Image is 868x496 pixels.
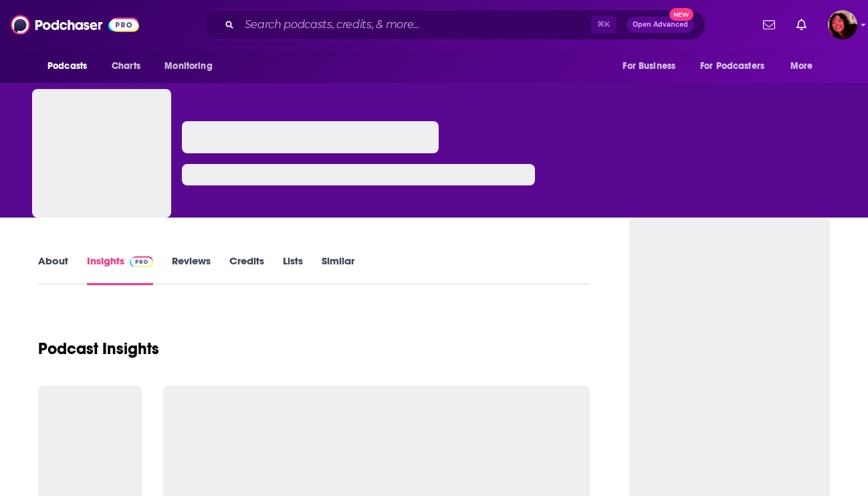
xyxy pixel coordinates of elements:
[155,54,229,79] button: open menu
[700,57,764,76] span: For Podcasters
[691,54,784,79] button: open menu
[791,13,812,36] a: Show notifications dropdown
[165,57,212,76] span: Monitoring
[623,57,675,76] span: For Business
[627,17,694,33] button: Open AdvancedNew
[103,54,148,79] a: Charts
[828,10,857,39] button: Show profile menu
[790,57,813,76] span: More
[613,54,692,79] button: open menu
[87,254,153,285] a: InsightsPodchaser Pro
[203,9,706,40] div: Search podcasts, credits, & more...
[38,254,68,285] a: About
[229,254,264,285] a: Credits
[112,57,140,76] span: Charts
[669,8,693,21] span: New
[130,256,153,267] img: Podchaser Pro
[283,254,303,285] a: Lists
[828,10,857,39] img: User Profile
[11,12,139,37] img: Podchaser - Follow, Share and Rate Podcasts
[758,13,780,36] a: Show notifications dropdown
[38,54,104,79] button: open menu
[47,57,87,76] span: Podcasts
[172,254,211,285] a: Reviews
[633,21,688,28] span: Open Advanced
[828,10,857,39] span: Logged in as Kathryn-Musilek
[781,54,830,79] button: open menu
[322,254,354,285] a: Similar
[38,339,159,359] h1: Podcast Insights
[239,14,591,35] input: Search podcasts, credits, & more...
[591,16,616,33] span: ⌘ K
